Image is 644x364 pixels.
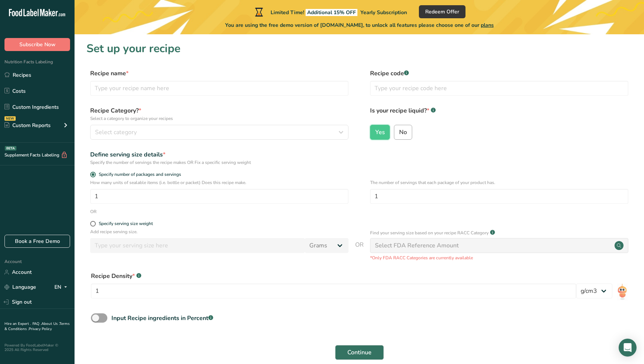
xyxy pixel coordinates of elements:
[4,281,36,294] a: Language
[32,321,41,326] a: FAQ .
[399,129,407,136] span: No
[86,40,632,57] h1: Set up your recipe
[419,5,465,18] button: Redeem Offer
[617,284,628,300] img: ai-bot.1dcbe71.gif
[619,339,637,357] div: Open Intercom Messenger
[370,69,628,78] label: Recipe code
[370,81,628,96] input: Type your recipe code here
[90,115,348,122] p: Select a category to organize your recipes
[91,284,576,298] input: Type your density here
[4,121,51,129] div: Custom Reports
[4,343,70,352] div: Powered By FoodLabelMaker © 2025 All Rights Reserved
[90,150,348,159] div: Define serving size details
[90,228,348,235] p: Add recipe serving size.
[54,283,70,292] div: EN
[4,321,70,332] a: Terms & Conditions .
[90,69,348,78] label: Recipe name
[370,179,628,186] p: The number of servings that each package of your product has.
[347,348,372,357] span: Continue
[335,345,384,360] button: Continue
[95,128,137,137] span: Select category
[90,179,348,186] p: How many units of sealable items (i.e. bottle or packet) Does this recipe make.
[90,81,348,96] input: Type your recipe name here
[99,221,153,227] div: Specify serving size weight
[41,321,59,326] a: About Us .
[370,106,628,122] label: Is your recipe liquid?
[4,116,16,121] div: NEW
[306,9,357,16] span: Additional 15% OFF
[90,159,348,166] div: Specify the number of servings the recipe makes OR Fix a specific serving weight
[4,321,31,326] a: Hire an Expert .
[111,314,213,323] div: Input Recipe ingredients in Percent
[225,21,494,29] span: You are using the free demo version of [DOMAIN_NAME], to unlock all features please choose one of...
[425,8,459,16] span: Redeem Offer
[90,238,305,253] input: Type your serving size here
[29,326,52,332] a: Privacy Policy
[91,272,576,281] div: Recipe Density
[90,106,348,122] label: Recipe Category?
[481,22,494,29] span: plans
[375,129,385,136] span: Yes
[19,41,56,48] span: Subscribe Now
[370,230,489,236] p: Find your serving size based on your recipe RACC Category
[96,172,181,177] span: Specify number of packages and servings
[5,146,16,151] div: BETA
[90,125,348,140] button: Select category
[375,241,459,250] div: Select FDA Reference Amount
[4,235,70,248] a: Book a Free Demo
[370,254,628,261] p: *Only FDA RACC Categories are currently available
[360,9,407,16] span: Yearly Subscription
[90,208,97,215] div: OR
[355,240,364,261] span: OR
[253,7,407,16] div: Limited Time!
[4,38,70,51] button: Subscribe Now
